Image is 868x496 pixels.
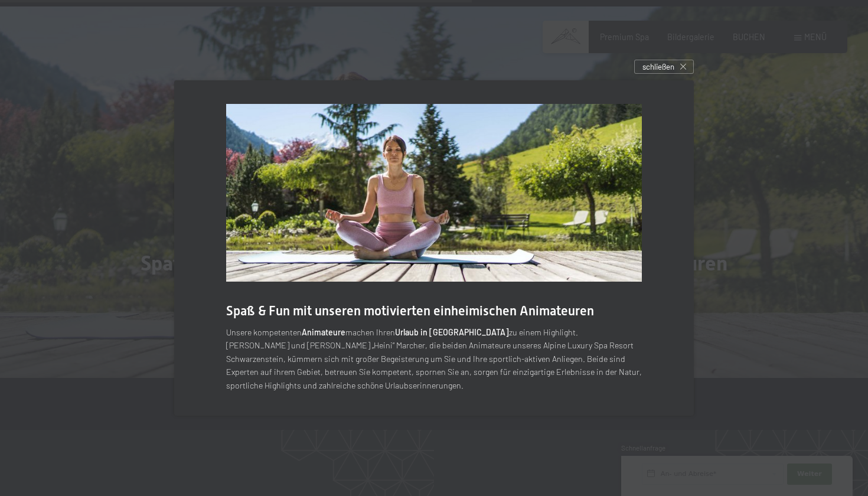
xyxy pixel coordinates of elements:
p: Unsere kompetenten machen Ihren zu einem Highlight. [PERSON_NAME] und [PERSON_NAME] „Heini“ March... [226,326,642,393]
span: schließen [642,61,674,72]
img: Aktivurlaub im Wellnesshotel - Hotel mit Fitnessstudio - Yogaraum [226,104,642,282]
strong: Urlaub in [GEOGRAPHIC_DATA] [395,327,509,337]
span: Spaß & Fun mit unseren motivierten einheimischen Animateuren [226,304,594,318]
strong: Animateure [302,327,345,337]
